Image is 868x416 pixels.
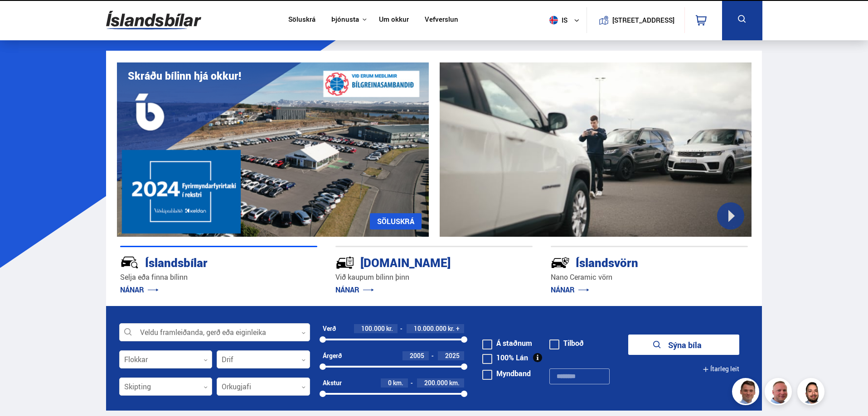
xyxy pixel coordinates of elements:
[120,254,285,270] div: Íslandsbílar
[379,15,409,25] a: Um okkur
[551,272,748,282] p: Nano Ceramic vörn
[335,285,374,295] a: NÁNAR
[323,379,342,387] div: Akstur
[106,5,201,35] img: G0Ugv5HjCgRt.svg
[361,324,385,333] span: 100.000
[733,379,761,406] img: FbJEzSuNWCJXmdc-.webp
[331,15,359,24] button: Þjónusta
[592,7,679,33] a: [STREET_ADDRESS]
[766,379,793,406] img: siFngHWaQ9KaOqBr.png
[546,7,587,33] button: is
[799,379,826,406] img: nhp88E3Fdnt1Opn2.png
[120,272,317,282] p: Selja eða finna bílinn
[551,285,589,295] a: NÁNAR
[551,254,716,270] div: Íslandsvörn
[393,379,403,387] span: km.
[128,70,241,82] h1: Skráðu bílinn hjá okkur!
[335,253,354,272] img: tr5P-W3DuiFaO7aO.svg
[482,354,528,361] label: 100% Lán
[323,352,342,359] div: Árgerð
[117,62,429,237] img: eKx6w-_Home_640_.png
[551,253,570,272] img: -Svtn6bYgwAsiwNX.svg
[449,379,460,387] span: km.
[410,351,424,360] span: 2005
[628,335,739,355] button: Sýna bíla
[414,324,446,333] span: 10.000.000
[456,325,460,332] span: +
[616,16,671,24] button: [STREET_ADDRESS]
[370,213,422,230] a: SÖLUSKRÁ
[335,272,533,282] p: Við kaupum bílinn þinn
[703,359,739,379] button: Ítarleg leit
[388,378,392,387] span: 0
[425,15,458,25] a: Vefverslun
[335,254,500,270] div: [DOMAIN_NAME]
[445,351,460,360] span: 2025
[448,325,455,332] span: kr.
[482,370,531,377] label: Myndband
[288,15,315,25] a: Söluskrá
[549,339,584,347] label: Tilboð
[546,16,568,24] span: is
[482,339,532,347] label: Á staðnum
[120,285,159,295] a: NÁNAR
[120,253,139,272] img: JRvxyua_JYH6wB4c.svg
[424,378,448,387] span: 200.000
[549,16,558,24] img: svg+xml;base64,PHN2ZyB4bWxucz0iaHR0cDovL3d3dy53My5vcmcvMjAwMC9zdmciIHdpZHRoPSI1MTIiIGhlaWdodD0iNT...
[323,325,336,332] div: Verð
[386,325,393,332] span: kr.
